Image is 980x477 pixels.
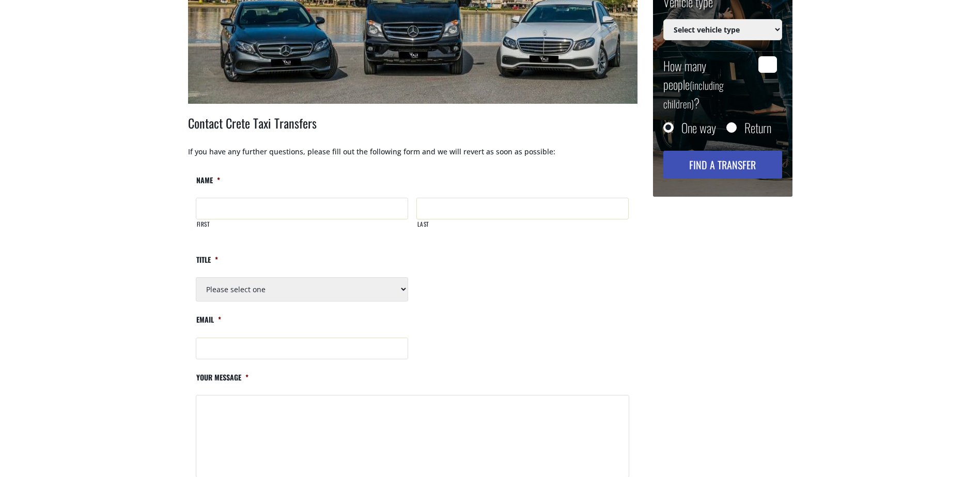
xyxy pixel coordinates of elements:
button: Find a transfer [663,151,782,179]
label: Return [744,122,771,133]
small: (including children) [663,77,724,112]
label: How many people ? [663,56,753,112]
h2: Contact Crete Taxi Transfers [188,114,637,146]
label: Title [196,255,218,273]
label: Last [417,220,629,237]
label: Name [196,176,220,194]
label: Your message [196,373,248,391]
label: One way [681,122,716,133]
p: If you have any further questions, please fill out the following form and we will revert as soon ... [188,146,637,167]
label: First [196,220,408,237]
label: Email [196,315,221,333]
